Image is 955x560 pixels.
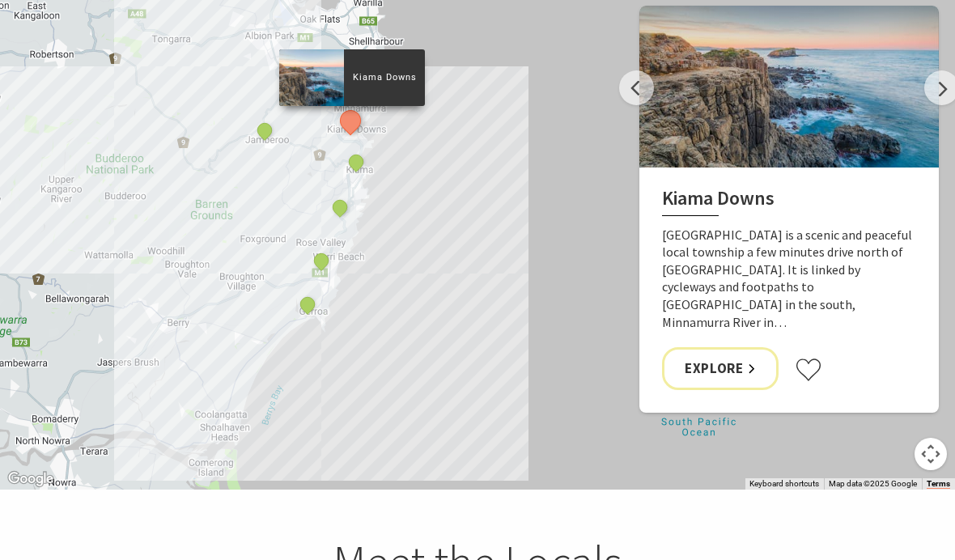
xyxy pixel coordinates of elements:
[927,479,950,489] a: Terms (opens in new tab)
[297,294,318,315] button: See detail about Gerroa
[662,347,779,390] a: Explore
[4,469,57,490] a: Click to see this area on Google Maps
[344,70,425,85] p: Kiama Downs
[311,250,332,271] button: See detail about Gerringong
[329,197,350,218] button: See detail about Kiama Heights
[795,358,822,382] button: Click to favourite Kiama Downs
[254,120,275,141] button: See detail about Jamberoo
[4,469,57,490] img: Google
[336,105,366,135] button: See detail about Kiama Downs
[662,187,916,216] h2: Kiama Downs
[346,151,367,172] button: See detail about Kiama
[915,438,947,470] button: Map camera controls
[749,478,819,490] button: Keyboard shortcuts
[662,227,916,332] p: [GEOGRAPHIC_DATA] is a scenic and peaceful local township a few minutes drive north of [GEOGRAPHI...
[619,70,654,105] button: Previous
[829,479,917,488] span: Map data ©2025 Google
